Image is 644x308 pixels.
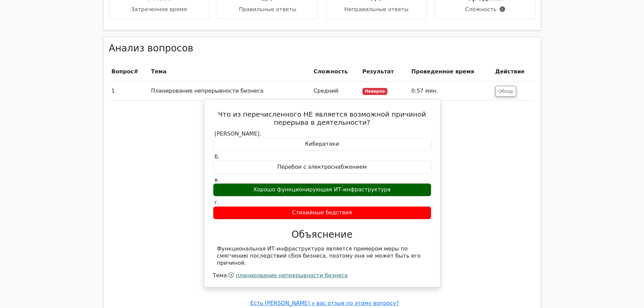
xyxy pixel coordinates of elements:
[131,6,187,13] font: Затраченное время
[344,6,408,13] font: Неправильные ответы
[109,43,193,54] font: Анализ вопросов
[465,6,497,13] font: Сложность
[215,199,219,206] font: г.
[411,88,438,94] font: 0:57 мин.
[215,131,261,137] font: [PERSON_NAME].
[495,86,517,97] button: Обзор
[362,68,394,75] font: Результат
[134,68,138,75] font: #
[292,209,352,216] font: Стихийные бедствия
[314,68,348,75] font: Сложность
[236,272,348,279] a: планирование непрерывности бизнеса
[495,68,525,75] font: Действие
[217,245,421,266] font: Функциональная ИТ-инфраструктура является примером меры по смягчению последствий сбоя бизнеса, по...
[498,89,514,94] font: Обзор
[305,141,339,147] font: Кибератаки
[112,88,115,94] font: 1
[213,272,229,279] font: Тема:
[239,6,296,13] font: Правильные ответы
[314,88,339,94] font: Средний
[215,153,220,160] font: б.
[291,229,353,240] font: Объяснение
[365,89,385,94] font: Неверно
[112,68,134,75] font: Вопрос
[251,300,399,306] a: Есть [PERSON_NAME] у вас отзыв по этому вопросу?
[151,88,263,94] font: Планирование непрерывности бизнеса
[218,110,426,126] font: Что из перечисленного НЕ является возможной причиной перерыва в деятельности?
[277,164,367,170] font: Перебои с электроснабжением
[253,186,390,193] font: Хорошо функционирующая ИТ-инфраструктура
[215,176,220,183] font: в.
[411,68,474,75] font: Проведенное время
[151,68,167,75] font: Тема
